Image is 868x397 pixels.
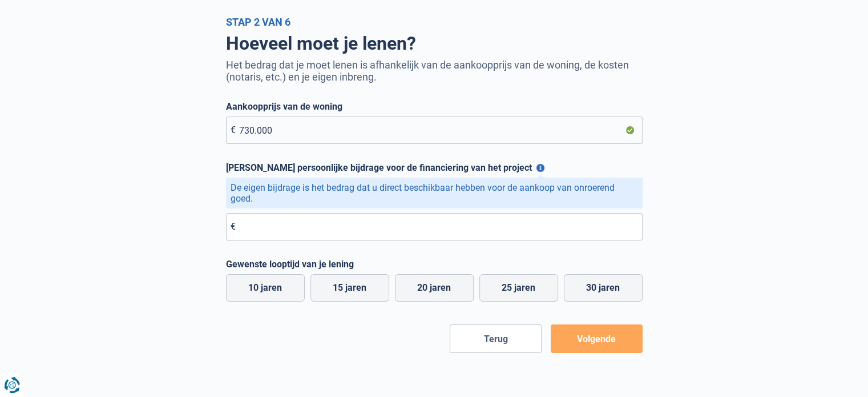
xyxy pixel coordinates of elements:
[479,274,558,302] label: 25 jaren
[231,125,236,135] span: €
[226,274,305,302] label: 10 jaren
[395,274,474,302] label: 20 jaren
[226,16,643,28] div: Stap 2 van 6
[226,178,643,208] div: De eigen bijdrage is het bedrag dat u direct beschikbaar hebben voor de aankoop van onroerend goed.
[226,59,643,83] p: Het bedrag dat je moet lenen is afhankelijk van de aankoopprijs van de woning, de kosten (notaris...
[450,324,542,353] button: Terug
[226,33,643,54] h1: Hoeveel moet je lenen?
[564,274,643,302] label: 30 jaren
[231,221,236,232] span: €
[536,164,544,172] button: [PERSON_NAME] persoonlijke bijdrage voor de financiering van het project
[226,162,643,173] label: [PERSON_NAME] persoonlijke bijdrage voor de financiering van het project
[226,101,643,112] label: Aankoopprijs van de woning
[226,259,643,270] label: Gewenste looptijd van je lening
[310,274,389,302] label: 15 jaren
[551,324,643,353] button: Volgende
